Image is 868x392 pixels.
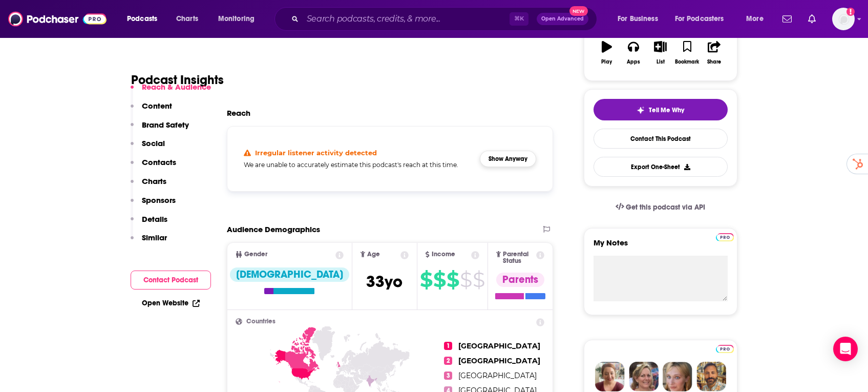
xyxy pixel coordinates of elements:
p: Social [142,138,165,148]
button: Share [701,34,727,71]
h2: Audience Demographics [227,224,320,234]
button: Apps [620,34,647,71]
div: Open Intercom Messenger [833,337,858,361]
button: Reach & Audience [131,82,211,101]
span: Get this podcast via API [626,203,705,212]
span: 3 [444,372,452,380]
span: ⌘ K [510,12,528,26]
p: Contacts [142,157,176,167]
img: Jules Profile [663,362,692,391]
button: Social [131,138,165,157]
p: Content [142,101,172,111]
span: Gender [244,251,267,258]
img: Podchaser - Follow, Share and Rate Podcasts [8,9,107,29]
div: Share [707,59,721,65]
p: Charts [142,176,166,186]
div: [DEMOGRAPHIC_DATA] [230,267,349,282]
a: Show notifications dropdown [804,10,820,28]
button: tell me why sparkleTell Me Why [594,99,728,120]
a: Contact This Podcast [594,129,728,149]
img: Jon Profile [696,362,726,391]
span: Open Advanced [541,16,584,22]
button: Contact Podcast [131,271,211,290]
button: Play [594,34,620,71]
img: Podchaser Pro [716,233,734,241]
span: Podcasts [127,12,157,26]
div: Search podcasts, credits, & more... [284,7,607,31]
button: open menu [211,11,268,27]
div: Bookmark [675,59,699,65]
h2: Reach [227,108,250,118]
input: Search podcasts, credits, & more... [303,11,510,27]
h1: Podcast Insights [131,72,224,88]
button: Similar [131,233,167,252]
p: Similar [142,233,167,242]
span: New [569,6,588,16]
span: Charts [176,12,198,26]
button: Show Anyway [480,151,536,167]
button: open menu [610,11,671,27]
button: Content [131,101,172,120]
span: 33 yo [366,272,403,292]
button: open menu [120,11,171,27]
button: Sponsors [131,195,176,214]
span: [GEOGRAPHIC_DATA] [458,341,540,350]
span: $ [460,272,472,288]
img: User Profile [832,8,855,30]
a: Charts [170,11,204,27]
span: $ [447,272,459,288]
div: Parents [496,273,544,287]
span: $ [433,272,446,288]
span: For Business [618,12,658,26]
span: Tell Me Why [649,106,684,114]
div: Play [601,59,612,65]
p: Sponsors [142,195,176,205]
button: Export One-Sheet [594,157,728,177]
button: open menu [668,11,739,27]
a: Pro website [716,343,734,353]
span: Monitoring [218,12,255,26]
a: Show notifications dropdown [778,10,796,28]
span: Logged in as sammyrsiegel [832,8,855,30]
span: Parental Status [503,251,535,264]
img: Sydney Profile [595,362,625,391]
span: Income [432,251,455,258]
div: Apps [627,59,640,65]
button: Open AdvancedNew [537,13,588,25]
span: [GEOGRAPHIC_DATA] [458,371,537,380]
a: Pro website [716,232,734,241]
label: My Notes [594,238,728,256]
p: Reach & Audience [142,82,211,92]
span: Countries [246,318,276,325]
span: 1 [444,342,452,350]
h5: We are unable to accurately estimate this podcast's reach at this time. [244,161,472,169]
svg: Add a profile image [846,8,855,16]
span: More [746,12,764,26]
button: open menu [739,11,776,27]
span: For Podcasters [675,12,724,26]
button: Details [131,214,167,233]
span: $ [420,272,432,288]
button: Charts [131,176,166,195]
button: Bookmark [674,34,701,71]
h4: Irregular listener activity detected [255,149,377,157]
div: List [657,59,665,65]
button: Contacts [131,157,176,176]
span: [GEOGRAPHIC_DATA] [458,356,540,365]
img: Podchaser Pro [716,345,734,353]
img: Barbara Profile [629,362,659,391]
p: Brand Safety [142,120,189,130]
img: tell me why sparkle [637,106,645,114]
button: Show profile menu [832,8,855,30]
span: 2 [444,357,452,365]
span: Age [367,251,380,258]
button: List [647,34,673,71]
a: Get this podcast via API [607,195,714,220]
button: Brand Safety [131,120,189,139]
a: Open Website [142,299,200,307]
span: $ [473,272,484,288]
p: Details [142,214,167,224]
